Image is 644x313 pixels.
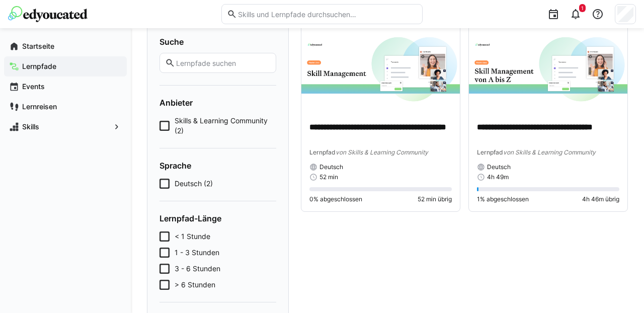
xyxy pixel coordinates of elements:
span: Lernpfad [309,148,336,156]
span: Deutsch (2) [175,179,213,189]
span: Skills & Learning Community (2) [175,116,276,136]
span: > 6 Stunden [175,280,215,290]
span: 3 - 6 Stunden [175,264,220,274]
input: Skills und Lernpfade durchsuchen… [237,10,417,19]
span: von Skills & Learning Community [336,148,428,156]
h4: Suche [159,37,276,47]
span: von Skills & Learning Community [503,148,596,156]
span: 1 [581,5,584,11]
span: Deutsch [319,163,343,171]
input: Lernpfade suchen [175,58,271,67]
span: Deutsch [487,163,511,171]
span: 4h 46m übrig [582,195,619,203]
img: image [301,25,460,114]
h4: Anbieter [159,98,276,108]
span: < 1 Stunde [175,231,210,242]
span: 52 min [319,173,338,181]
span: 1 - 3 Stunden [175,248,219,258]
img: image [469,25,627,114]
h4: Sprache [159,161,276,171]
span: Lernpfad [477,148,503,156]
span: 4h 49m [487,173,509,181]
span: 0% abgeschlossen [309,195,362,203]
h4: Lernpfad-Länge [159,213,276,223]
span: 1% abgeschlossen [477,195,529,203]
span: 52 min übrig [418,195,452,203]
